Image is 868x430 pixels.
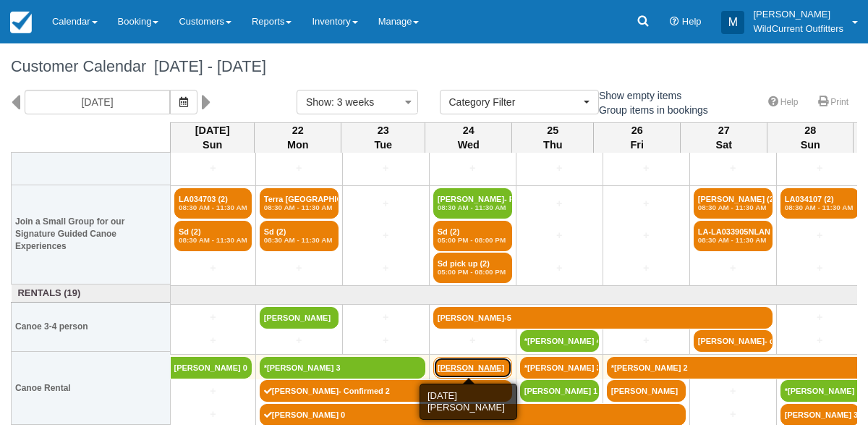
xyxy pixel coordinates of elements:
th: 24 Wed [425,122,512,153]
a: Sd (2)05:00 PM - 08:00 PM [433,221,512,251]
button: Category Filter [440,90,599,114]
a: [PERSON_NAME] [433,357,512,379]
a: + [607,228,686,243]
a: Help [759,92,807,113]
a: + [607,261,686,276]
em: 05:00 PM - 08:00 PM [438,236,508,245]
a: *[PERSON_NAME] 3 [520,357,599,379]
a: + [346,196,425,211]
span: Show [306,96,331,108]
a: [PERSON_NAME]- Confirmed 2 [260,380,512,402]
em: 08:30 AM - 11:30 AM [438,203,508,212]
div: M [721,11,744,34]
a: + [174,310,252,325]
a: Sd (2)08:30 AM - 11:30 AM [174,221,252,251]
span: : 3 weeks [331,96,374,108]
a: + [174,161,252,176]
span: Group items in bookings [582,104,720,114]
span: Help [682,16,702,27]
a: + [694,407,773,422]
a: Sd (2)08:30 AM - 11:30 AM [260,221,339,251]
a: [PERSON_NAME] 3 [780,404,859,426]
a: + [607,196,686,211]
a: *[PERSON_NAME] 4 [520,330,599,352]
a: + [346,261,425,276]
th: 25 Thu [512,122,594,153]
a: [PERSON_NAME]- Pick up (2)08:30 AM - 11:30 AM [433,188,512,219]
em: 08:30 AM - 11:30 AM [179,203,247,212]
a: LA034107 (2)08:30 AM - 11:30 AM [780,188,859,219]
th: 23 Tue [341,122,425,153]
a: + [780,310,859,325]
th: 22 Mon [255,122,341,153]
a: Terra [GEOGRAPHIC_DATA] - SCALA08:30 AM - 11:30 AM [260,188,339,219]
em: 08:30 AM - 11:30 AM [264,236,334,245]
em: 08:30 AM - 11:30 AM [785,203,855,212]
label: Show empty items [582,85,691,106]
a: LA-LA033905NLAN - Me (2)08:30 AM - 11:30 AM [694,221,773,251]
a: [PERSON_NAME] 1 [520,380,599,402]
span: Category Filter [449,95,580,109]
a: + [780,161,859,176]
th: 28 Sun [767,122,854,153]
a: + [174,261,252,276]
a: [PERSON_NAME] 0 [260,404,686,426]
p: [PERSON_NAME] [753,7,843,22]
span: [DATE] - [DATE] [146,57,266,75]
a: + [346,161,425,176]
a: + [694,384,773,399]
a: + [346,228,425,243]
a: [PERSON_NAME]-5 [433,307,773,329]
a: *[PERSON_NAME] 3 [260,357,425,379]
a: + [346,310,425,325]
a: + [694,161,773,176]
a: [PERSON_NAME] 0 [171,357,252,379]
a: + [260,261,339,276]
a: + [260,333,339,348]
a: [PERSON_NAME] [260,307,339,329]
a: + [520,161,599,176]
a: + [607,333,686,348]
a: Sd pick up (2)05:00 PM - 08:00 PM [433,253,512,283]
th: Join a Small Group for our Signature Guided Canoe Experiences [12,185,171,284]
img: checkfront-main-nav-mini-logo.png [10,12,32,33]
a: + [780,261,859,276]
h1: Customer Calendar [11,58,857,75]
a: + [780,333,859,348]
a: + [433,333,512,348]
label: Group items in bookings [582,99,718,121]
em: 08:30 AM - 11:30 AM [698,236,768,245]
th: 27 Sat [681,122,767,153]
em: 08:30 AM - 11:30 AM [179,236,247,245]
a: LA034703 (2)08:30 AM - 11:30 AM [174,188,252,219]
th: Canoe 3-4 person [12,303,171,352]
a: + [260,161,339,176]
a: + [520,228,599,243]
a: Print [809,92,857,113]
a: [PERSON_NAME] [607,380,686,402]
a: + [174,384,252,399]
button: Show: 3 weeks [297,90,418,114]
a: [PERSON_NAME] (2)08:30 AM - 11:30 AM [694,188,773,219]
a: + [520,261,599,276]
a: + [607,161,686,176]
a: + [780,228,859,243]
a: + [174,407,252,422]
th: [DATE] Sun [171,122,255,153]
p: WildCurrent Outfitters [753,22,843,36]
a: + [174,333,252,348]
em: 08:30 AM - 11:30 AM [698,203,768,212]
a: + [694,261,773,276]
em: 05:00 PM - 08:00 PM [438,268,508,277]
i: Help [670,17,679,27]
span: Show empty items [582,90,693,100]
a: Rentals (19) [15,287,167,300]
a: + [346,333,425,348]
a: + [433,161,512,176]
em: 08:30 AM - 11:30 AM [264,203,334,212]
th: 26 Fri [594,122,681,153]
a: [PERSON_NAME]- con [694,330,773,352]
th: Canoe Rental [12,352,171,425]
a: + [520,196,599,211]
